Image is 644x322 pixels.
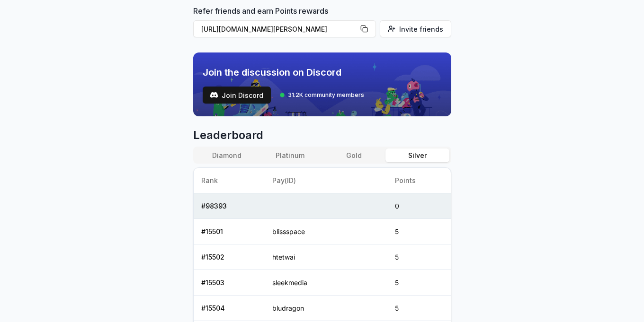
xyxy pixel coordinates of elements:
[222,90,263,100] span: Join Discord
[322,148,385,162] button: Gold
[203,87,271,104] button: Join Discord
[288,91,364,99] span: 31.2K community members
[265,244,387,270] td: htetwai
[194,193,265,219] td: # 98393
[387,168,450,193] th: Points
[193,20,376,37] button: [URL][DOMAIN_NAME][PERSON_NAME]
[265,296,387,321] td: bludragon
[193,128,451,143] span: Leaderboard
[194,270,265,296] td: # 15503
[193,52,451,116] img: discord_banner
[194,244,265,270] td: # 15502
[399,24,443,34] span: Invite friends
[203,66,364,79] span: Join the discussion on Discord
[387,244,450,270] td: 5
[195,148,259,162] button: Diamond
[387,296,450,321] td: 5
[194,168,265,193] th: Rank
[259,148,322,162] button: Platinum
[194,296,265,321] td: # 15504
[387,193,450,219] td: 0
[265,219,387,244] td: blissspace
[203,87,271,104] a: testJoin Discord
[385,148,449,162] button: Silver
[387,219,450,244] td: 5
[210,91,218,99] img: test
[380,20,451,37] button: Invite friends
[265,168,387,193] th: Pay(ID)
[265,270,387,296] td: sleekmedia
[193,5,451,41] div: Refer friends and earn Points rewards
[387,270,450,296] td: 5
[194,219,265,244] td: # 15501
